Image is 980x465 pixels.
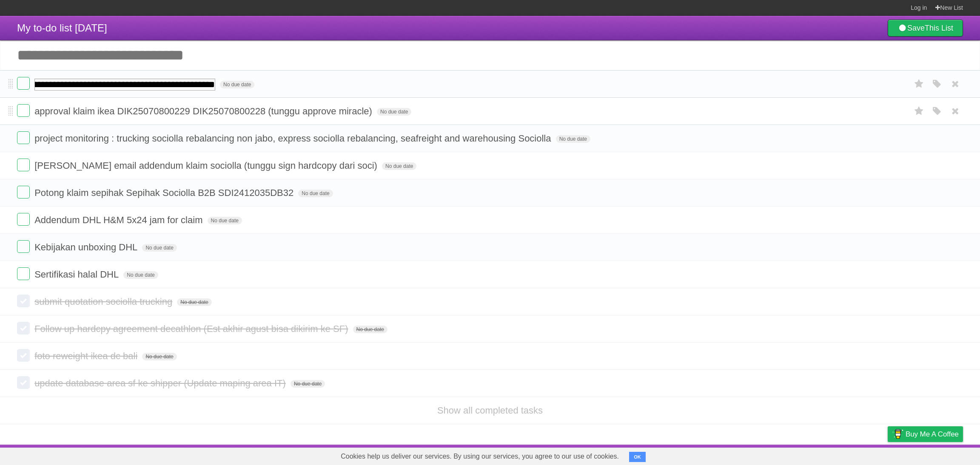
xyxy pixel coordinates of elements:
span: No due date [291,380,325,388]
span: approval klaim ikea DIK25070800229 DIK25070800228 (tunggu approve miracle) [34,106,374,116]
span: No due date [208,217,242,224]
span: My to-do list [DATE] [17,22,107,34]
span: [PERSON_NAME] email addendum klaim sociolla (tunggu sign hardcopy dari soci) [34,160,379,171]
b: This List [925,24,953,32]
label: Done [17,295,30,307]
span: No due date [142,244,177,252]
label: Done [17,349,30,362]
label: Done [17,186,30,198]
span: No due date [177,298,211,306]
a: Suggest a feature [909,447,963,463]
label: Done [17,322,30,335]
a: Developers [803,447,837,463]
label: Done [17,77,30,90]
span: Follow up hardcpy agreement decathlon (Est akhir agust bisa dikirim ke SF) [34,323,350,334]
label: Star task [911,104,927,118]
span: No due date [353,326,387,333]
a: Buy me a coffee [888,426,963,442]
a: About [775,447,792,463]
span: No due date [220,81,254,88]
span: submit quotation sociolla trucking [34,296,174,307]
span: Buy me a coffee [906,427,959,442]
label: Star task [911,77,927,91]
a: Privacy [877,447,899,463]
span: Sertifikasi halal DHL [34,269,121,280]
span: No due date [123,271,158,279]
span: No due date [556,135,590,143]
a: SaveThis List [888,20,963,37]
img: Buy me a coffee [892,427,903,441]
span: foto reweight ikea dc bali [34,351,140,361]
span: Potong klaim sepihak Sepihak Sociolla B2B SDI2412035DB32 [34,187,296,198]
span: No due date [142,353,177,360]
span: Cookies help us deliver our services. By using our services, you agree to our use of cookies. [332,448,627,465]
label: Done [17,159,30,171]
label: Done [17,267,30,280]
span: No due date [298,190,333,197]
button: OK [629,452,646,462]
label: Done [17,213,30,226]
span: No due date [377,108,411,116]
span: No due date [382,162,416,170]
a: Show all completed tasks [437,405,543,416]
span: project monitoring : trucking sociolla rebalancing non jabo, express sociolla rebalancing, seafre... [34,133,553,144]
span: Kebijakan unboxing DHL [34,242,140,252]
span: Addendum DHL H&M 5x24 jam for claim [34,215,205,225]
span: update database area sf ke shipper (Update maping area IT) [34,378,288,388]
label: Done [17,240,30,253]
label: Done [17,131,30,144]
label: Done [17,104,30,117]
label: Done [17,376,30,389]
a: Terms [848,447,866,463]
